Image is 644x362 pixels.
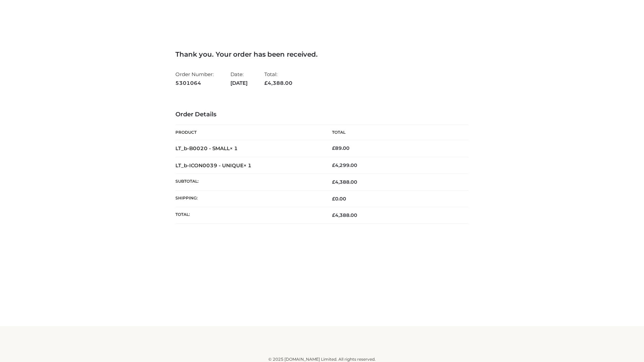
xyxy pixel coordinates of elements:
[332,212,335,218] span: £
[175,207,322,223] th: Total:
[332,196,346,202] bdi: 0.00
[175,145,238,152] strong: LT_b-B0020 - SMALL
[244,162,252,169] strong: × 1
[230,68,248,89] li: Date:
[332,162,357,168] bdi: 4,299.00
[332,179,357,185] span: 4,388.00
[175,50,469,58] h3: Thank you. Your order has been received.
[332,162,335,168] span: £
[264,80,292,86] span: 4,388.00
[264,68,292,89] li: Total:
[322,125,469,140] th: Total
[175,162,252,169] strong: LT_b-ICON0039 - UNIQUE
[175,190,322,207] th: Shipping:
[175,68,214,89] li: Order Number:
[332,196,335,202] span: £
[332,145,335,151] span: £
[175,125,322,140] th: Product
[230,79,248,87] strong: [DATE]
[175,174,322,190] th: Subtotal:
[264,80,268,86] span: £
[230,145,238,152] strong: × 1
[175,111,469,118] h3: Order Details
[332,212,357,218] span: 4,388.00
[332,145,350,151] bdi: 89.00
[332,179,335,185] span: £
[175,79,214,87] strong: 5301064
